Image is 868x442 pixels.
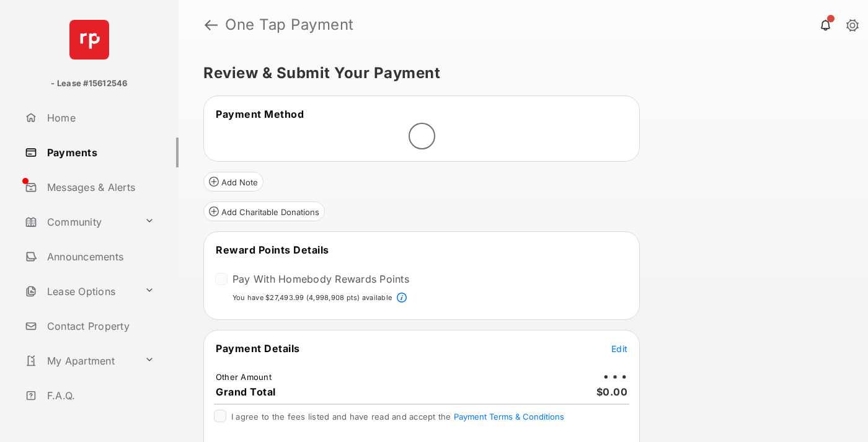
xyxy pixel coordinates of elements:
[20,207,139,237] a: Community
[20,138,179,167] a: Payments
[20,346,139,376] a: My Apartment
[20,103,179,133] a: Home
[216,244,329,256] span: Reward Points Details
[20,311,179,341] a: Contact Property
[216,386,276,398] span: Grand Total
[454,412,564,422] button: I agree to the fees listed and have read and accept the
[20,381,179,410] a: F.A.Q.
[216,108,304,120] span: Payment Method
[232,273,409,285] label: Pay With Homebody Rewards Points
[611,343,627,354] span: Edit
[215,371,272,382] td: Other Amount
[69,20,109,60] img: svg+xml;base64,PHN2ZyB4bWxucz0iaHR0cDovL3d3dy53My5vcmcvMjAwMC9zdmciIHdpZHRoPSI2NCIgaGVpZ2h0PSI2NC...
[232,293,392,303] p: You have $27,493.99 (4,998,908 pts) available
[20,172,179,202] a: Messages & Alerts
[51,77,127,90] p: - Lease #15612546
[216,342,300,355] span: Payment Details
[203,201,325,221] button: Add Charitable Donations
[596,386,628,398] span: $0.00
[20,276,139,306] a: Lease Options
[611,342,627,355] button: Edit
[203,66,833,81] h5: Review & Submit Your Payment
[231,412,564,422] span: I agree to the fees listed and have read and accept the
[20,242,179,272] a: Announcements
[203,172,263,192] button: Add Note
[225,17,354,32] strong: One Tap Payment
